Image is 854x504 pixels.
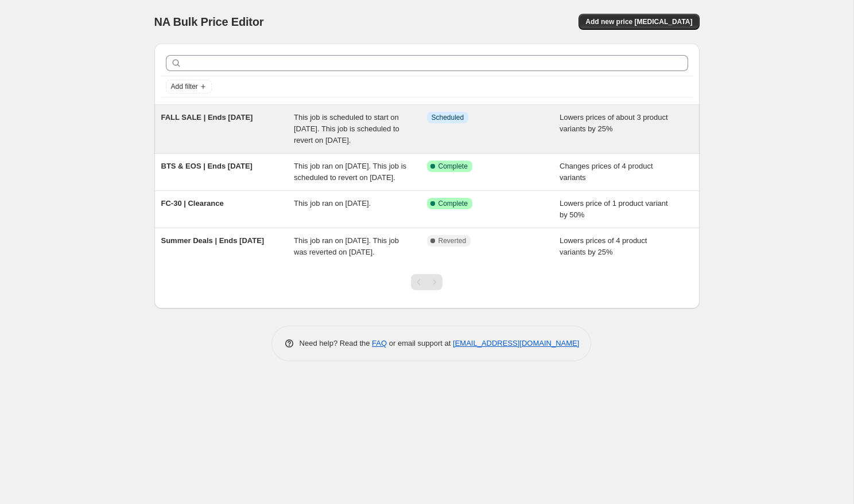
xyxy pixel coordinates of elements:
span: Add new price [MEDICAL_DATA] [585,17,692,26]
span: This job is scheduled to start on [DATE]. This job is scheduled to revert on [DATE]. [294,113,399,144]
span: Reverted [438,236,467,245]
span: Complete [438,162,468,171]
button: Add new price [MEDICAL_DATA] [579,14,699,30]
nav: Pagination [411,274,442,290]
span: This job ran on [DATE]. [294,199,371,208]
span: Summer Deals | Ends [DATE] [161,236,265,245]
span: Changes prices of 4 product variants [560,162,653,182]
span: Scheduled [432,113,464,122]
span: Lowers price of 1 product variant by 50% [560,199,668,219]
a: FAQ [372,339,387,347]
span: Need help? Read the [300,339,372,347]
span: This job ran on [DATE]. This job is scheduled to revert on [DATE]. [294,162,406,182]
span: or email support at [387,339,453,347]
a: [EMAIL_ADDRESS][DOMAIN_NAME] [453,339,579,347]
button: Add filter [166,80,212,93]
span: Lowers prices of about 3 product variants by 25% [560,113,668,133]
span: NA Bulk Price Editor [154,15,264,28]
span: BTS & EOS | Ends [DATE] [161,162,253,170]
span: This job ran on [DATE]. This job was reverted on [DATE]. [294,236,399,256]
span: Complete [438,199,468,208]
span: Add filter [171,82,198,91]
span: FC-30 | Clearance [161,199,224,208]
span: FALL SALE | Ends [DATE] [161,113,253,122]
span: Lowers prices of 4 product variants by 25% [560,236,647,256]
